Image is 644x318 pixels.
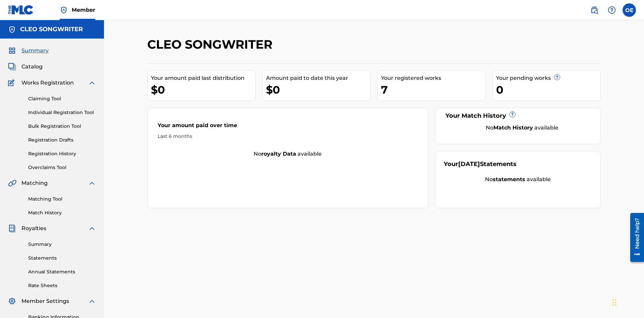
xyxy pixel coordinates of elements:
[28,137,96,144] a: Registration Drafts
[8,179,16,187] img: Matching
[8,63,16,71] img: Catalog
[266,82,370,97] div: $0
[381,74,485,82] div: Your registered works
[72,6,95,14] span: Member
[8,297,16,305] img: Member Settings
[608,6,616,14] img: help
[381,82,485,97] div: 7
[88,79,96,87] img: expand
[21,297,69,305] span: Member Settings
[28,109,96,116] a: Individual Registration Tool
[610,286,644,318] iframe: Chat Widget
[28,95,96,102] a: Claiming Tool
[8,79,17,87] img: Works Registration
[554,74,560,80] span: ?
[493,176,525,182] strong: statements
[21,179,48,187] span: Matching
[496,74,600,82] div: Your pending works
[8,224,16,232] img: Royalties
[151,82,255,97] div: $0
[28,123,96,130] a: Bulk Registration Tool
[8,63,43,71] a: CatalogCatalog
[148,150,428,158] div: No available
[8,47,16,55] img: Summary
[88,297,96,305] img: expand
[60,6,68,14] img: Top Rightsholder
[21,79,74,87] span: Works Registration
[88,224,96,232] img: expand
[493,124,533,131] strong: Match History
[444,160,517,169] div: Your Statements
[588,3,601,17] a: Public Search
[261,151,296,157] strong: royalty data
[444,175,592,183] div: No available
[496,82,600,97] div: 0
[266,74,370,82] div: Amount paid to date this year
[28,282,96,289] a: Rate Sheets
[21,63,43,71] span: Catalog
[8,25,16,34] img: Accounts
[21,224,46,232] span: Royalties
[605,3,619,17] div: Help
[28,150,96,157] a: Registration History
[625,210,644,265] iframe: Resource Center
[458,160,480,168] span: [DATE]
[28,196,96,203] a: Matching Tool
[147,37,276,52] h2: CLEO SONGWRITER
[21,47,49,55] span: Summary
[151,74,255,82] div: Your amount paid last distribution
[20,25,83,33] h5: CLEO SONGWRITER
[8,47,49,55] a: SummarySummary
[158,133,418,140] div: Last 6 months
[623,3,636,17] div: User Menu
[8,5,34,15] img: MLC Logo
[28,268,96,275] a: Annual Statements
[452,124,592,132] div: No available
[28,164,96,171] a: Overclaims Tool
[444,111,592,120] div: Your Match History
[590,6,598,14] img: search
[28,209,96,216] a: Match History
[158,121,418,133] div: Your amount paid over time
[510,112,515,117] span: ?
[612,293,616,313] div: Drag
[88,179,96,187] img: expand
[28,255,96,262] a: Statements
[28,241,96,248] a: Summary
